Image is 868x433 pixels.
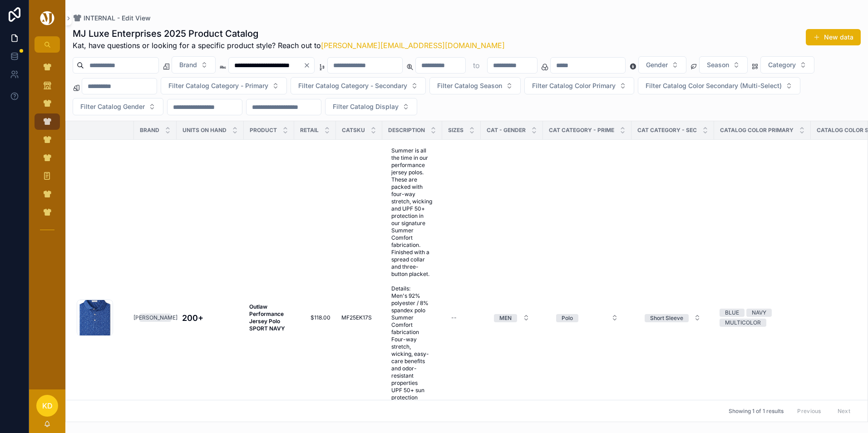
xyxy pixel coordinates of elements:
button: Select Button [760,56,814,74]
span: Units On Hand [182,127,227,134]
span: Category [768,60,796,69]
a: Select Button [637,309,709,326]
a: BLUENAVYMULTICOLOR [720,309,805,327]
span: Filter Catalog Gender [80,102,145,111]
div: [PERSON_NAME] [133,314,178,322]
span: Filter Catalog Color Primary [532,81,616,90]
span: Brand [140,127,159,134]
button: Select Button [429,77,521,94]
button: New data [806,29,861,45]
button: Select Button [325,98,417,115]
span: Catalog Color Primary [720,127,794,134]
h1: MJ Luxe Enterprises 2025 Product Catalog [73,27,505,40]
div: NAVY [752,309,766,317]
button: Select Button [291,77,426,94]
button: Select Button [73,98,163,115]
span: CAT - GENDER [487,127,526,134]
span: Season [707,60,729,69]
button: Unselect POLO [556,313,578,322]
a: MF25EK17S [341,314,377,321]
a: Outlaw Performance Jersey Polo SPORT NAVY [249,303,289,332]
div: BLUE [725,309,739,317]
a: 200+ [182,312,238,324]
span: SIZES [448,127,464,134]
strong: Outlaw Performance Jersey Polo SPORT NAVY [249,303,285,332]
span: Gender [646,60,668,69]
a: INTERNAL - Edit View [73,14,151,23]
span: INTERNAL - Edit View [84,14,151,23]
div: MULTICOLOR [725,319,761,327]
button: Select Button [524,77,634,94]
span: Retail [300,127,319,134]
button: Select Button [161,77,287,94]
button: Clear [303,62,314,69]
button: Select Button [549,310,626,326]
div: -- [451,314,457,321]
button: Select Button [638,77,800,94]
span: CAT CATEGORY - SEC [637,127,697,134]
a: Select Button [548,309,626,326]
button: Select Button [638,56,686,74]
button: Select Button [637,310,708,326]
img: App logo [39,11,56,25]
span: Brand [179,60,197,69]
a: -- [448,310,475,325]
span: Filter Catalog Display [333,102,399,111]
span: Kat, have questions or looking for a specific product style? Reach out to [73,40,505,51]
button: Unselect SHORT_SLEEVE [645,313,689,322]
div: Polo [562,314,573,322]
a: Select Button [486,309,538,326]
span: CATSKU [342,127,365,134]
span: CAT CATEGORY - PRIME [549,127,614,134]
div: Short Sleeve [650,314,683,322]
span: Filter Catalog Season [437,81,502,90]
a: [PERSON_NAME][EMAIL_ADDRESS][DOMAIN_NAME] [321,41,505,50]
a: $118.00 [300,314,330,321]
span: Filter Catalog Category - Secondary [298,81,407,90]
button: Select Button [699,56,748,74]
div: MEN [499,314,512,322]
span: Description [388,127,425,134]
a: [PERSON_NAME] [139,314,171,322]
button: Select Button [487,310,537,326]
span: Product [250,127,277,134]
span: Showing 1 of 1 results [729,408,784,415]
span: Filter Catalog Category - Primary [168,81,268,90]
span: MF25EK17S [341,314,372,321]
span: KD [42,400,53,411]
span: Filter Catalog Color Secondary (Multi-Select) [646,81,782,90]
button: Select Button [172,56,216,74]
div: scrollable content [29,53,65,249]
p: to [473,60,480,71]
